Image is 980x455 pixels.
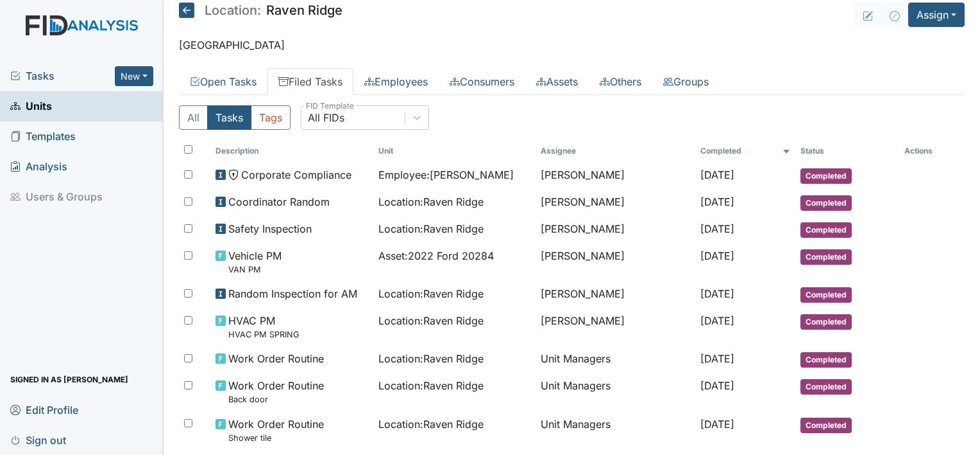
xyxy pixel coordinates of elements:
span: Location : Raven Ridge [378,378,484,393]
td: [PERSON_NAME] [536,243,695,281]
span: Location : Raven Ridge [378,194,484,210]
span: Safety Inspection [228,221,312,236]
span: [DATE] [700,379,734,392]
p: [GEOGRAPHIC_DATA] [179,37,965,53]
small: HVAC PM SPRING [228,328,300,341]
div: All FIDs [308,110,344,125]
th: Toggle SortBy [695,140,795,162]
span: [DATE] [700,249,734,262]
button: All [179,105,208,130]
td: [PERSON_NAME] [536,281,695,308]
span: Work Order Routine Back door [228,378,324,406]
small: Back door [228,393,324,406]
td: [PERSON_NAME] [536,162,695,189]
span: HVAC PM HVAC PM SPRING [228,313,300,341]
span: Location : Raven Ridge [378,221,484,236]
span: Work Order Routine Shower tile [228,416,324,444]
span: Completed [800,287,852,303]
span: [DATE] [700,168,734,181]
a: Open Tasks [179,68,267,95]
h5: Raven Ridge [179,3,342,18]
td: Unit Managers [536,346,695,373]
span: Units [10,96,52,116]
button: Tasks [207,105,251,130]
td: Unit Managers [536,411,695,449]
th: Toggle SortBy [795,140,899,162]
span: Work Order Routine [228,351,324,366]
th: Actions [899,140,963,162]
a: Others [589,68,652,95]
span: [DATE] [700,195,734,208]
button: Tags [251,105,291,130]
th: Toggle SortBy [210,140,373,162]
span: Completed [800,168,852,184]
span: Corporate Compliance [241,167,351,183]
span: Completed [800,352,852,368]
a: Tasks [10,68,115,84]
span: Completed [800,249,852,265]
span: Completed [800,379,852,395]
a: Groups [652,68,720,95]
span: [DATE] [700,314,734,327]
td: [PERSON_NAME] [536,308,695,346]
span: [DATE] [700,287,734,300]
span: Asset : 2022 Ford 20284 [378,248,494,263]
span: Location : Raven Ridge [378,351,484,366]
span: Signed in as [PERSON_NAME] [10,370,128,389]
span: Employee : [PERSON_NAME] [378,167,514,183]
th: Assignee [536,140,695,162]
a: Employees [353,68,439,95]
td: Unit Managers [536,373,695,411]
div: Type filter [179,105,291,130]
span: [DATE] [700,222,734,235]
span: Completed [800,222,852,238]
input: Toggle All Rows Selected [184,145,192,154]
span: Completed [800,195,852,211]
span: Location : Raven Ridge [378,313,484,328]
span: Location: [205,4,261,17]
span: Random Inspection for AM [228,286,357,301]
span: [DATE] [700,418,734,431]
span: Location : Raven Ridge [378,286,484,301]
span: Analysis [10,157,67,177]
span: Edit Profile [10,400,78,420]
a: Assets [525,68,589,95]
span: Templates [10,127,76,147]
button: New [115,66,153,86]
span: Sign out [10,430,66,450]
span: Completed [800,418,852,433]
th: Toggle SortBy [373,140,536,162]
span: Completed [800,314,852,330]
span: Coordinator Random [228,194,330,210]
small: Shower tile [228,432,324,444]
td: [PERSON_NAME] [536,189,695,216]
span: Location : Raven Ridge [378,416,484,432]
td: [PERSON_NAME] [536,216,695,243]
small: VAN PM [228,263,282,276]
span: [DATE] [700,352,734,365]
a: Consumers [439,68,525,95]
a: Filed Tasks [267,68,353,95]
span: Vehicle PM VAN PM [228,248,282,276]
button: Assign [908,3,965,27]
